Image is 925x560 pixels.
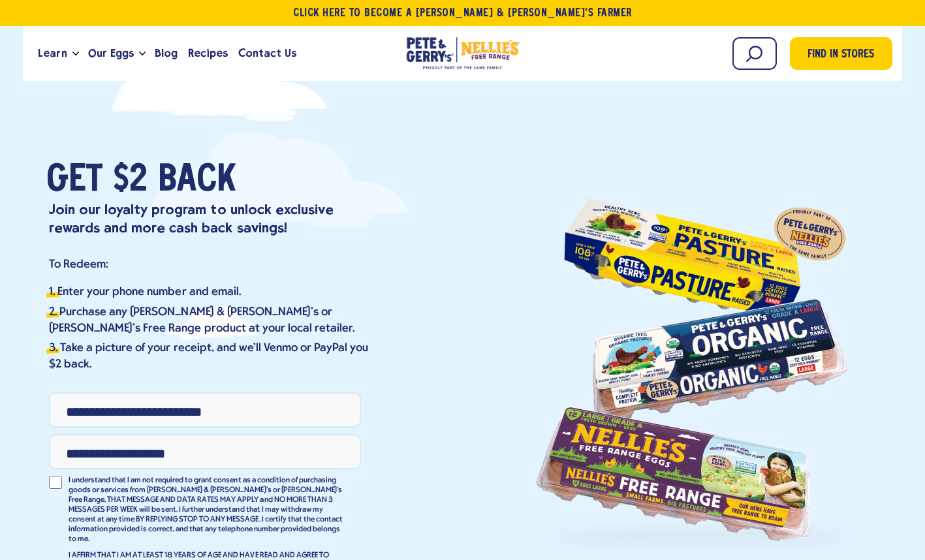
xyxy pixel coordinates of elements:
span: Contact Us [238,45,296,61]
button: Open the dropdown menu for Learn [72,52,79,56]
span: Blog [155,45,178,61]
li: Enter your phone number and email. [49,284,373,300]
span: Learn [38,45,67,61]
span: Recipes [188,45,228,61]
input: I understand that I am not required to grant consent as a condition of purchasing goods or servic... [49,476,62,489]
a: Find in Stores [790,37,892,70]
input: Search [732,37,777,70]
a: Contact Us [233,36,302,71]
span: Get [46,161,102,200]
li: Purchase any [PERSON_NAME] & [PERSON_NAME]’s or [PERSON_NAME]'s Free Range product at your local ... [49,304,373,337]
li: Take a picture of your receipt, and we'll Venmo or PayPal you $2 back. [49,340,373,373]
a: Recipes [183,36,233,71]
button: Open the dropdown menu for Our Eggs [139,52,146,56]
span: Our Eggs [88,45,134,61]
span: $2 [113,161,148,200]
span: Find in Stores [807,46,874,64]
p: To Redeem: [49,257,373,272]
span: Back [158,161,236,200]
p: Join our loyalty program to unlock exclusive rewards and more cash back savings! [49,200,373,238]
a: Blog [149,36,183,71]
p: I understand that I am not required to grant consent as a condition of purchasing goods or servic... [69,476,343,544]
a: Learn [33,36,72,71]
a: Our Eggs [83,36,139,71]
